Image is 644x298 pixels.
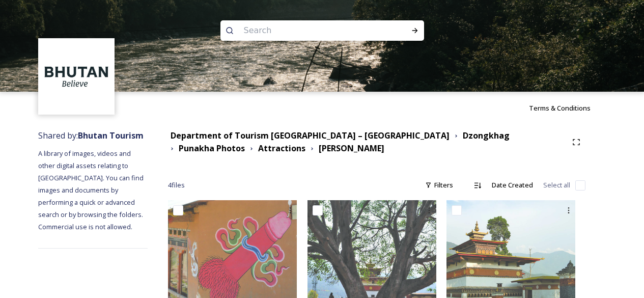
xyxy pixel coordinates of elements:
[529,102,606,114] a: Terms & Conditions
[171,130,450,141] strong: Department of Tourism [GEOGRAPHIC_DATA] – [GEOGRAPHIC_DATA]
[420,175,458,195] div: Filters
[258,143,305,154] strong: Attractions
[463,130,510,141] strong: Dzongkhag
[179,143,245,154] strong: Punakha Photos
[487,175,538,195] div: Date Created
[40,40,114,114] img: BT_Logo_BB_Lockup_CMYK_High%2520Res.jpg
[38,130,144,141] span: Shared by:
[78,130,144,141] strong: Bhutan Tourism
[319,143,384,154] strong: [PERSON_NAME]
[38,149,145,231] span: A library of images, videos and other digital assets relating to [GEOGRAPHIC_DATA]. You can find ...
[168,180,185,190] span: 4 file s
[529,103,591,113] span: Terms & Conditions
[239,19,378,42] input: Search
[543,180,570,190] span: Select all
